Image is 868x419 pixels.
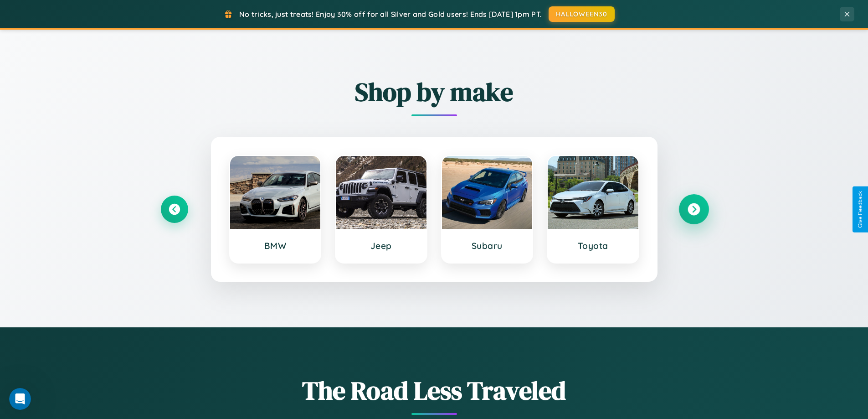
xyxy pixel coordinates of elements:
h3: Toyota [557,240,629,251]
button: HALLOWEEN30 [549,6,615,22]
h1: The Road Less Traveled [161,373,708,408]
h3: Jeep [345,240,417,251]
h2: Shop by make [161,74,708,109]
iframe: Intercom live chat [9,388,31,410]
h3: Subaru [451,240,524,251]
h3: BMW [239,240,312,251]
span: No tricks, just treats! Enjoy 30% off for all Silver and Gold users! Ends [DATE] 1pm PT. [239,10,542,19]
div: Give Feedback [857,191,863,228]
